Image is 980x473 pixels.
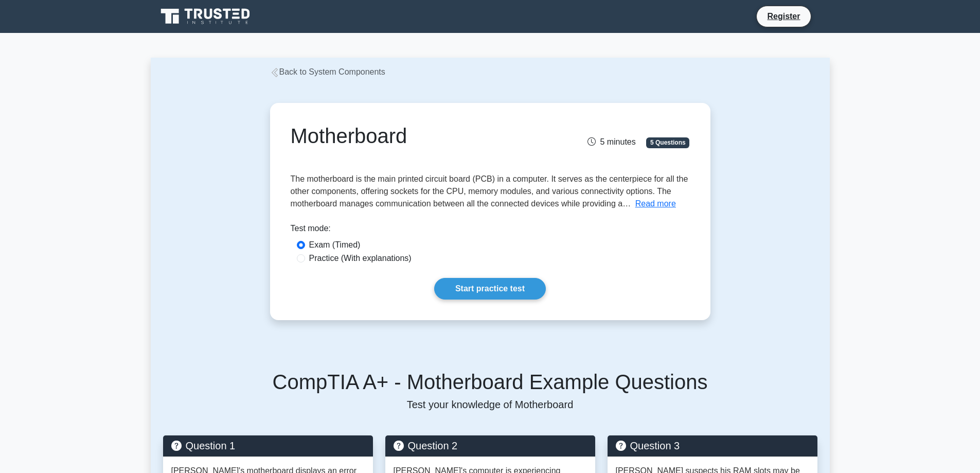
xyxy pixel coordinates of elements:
label: Exam (Timed) [309,239,361,251]
p: Test your knowledge of Motherboard [163,398,817,411]
h1: Motherboard [291,124,553,148]
a: Register [761,10,806,23]
a: Back to System Components [270,67,385,76]
h5: Question 2 [394,440,587,452]
span: The motherboard is the main printed circuit board (PCB) in a computer. It serves as the centerpie... [291,174,688,208]
h5: Question 1 [171,440,365,452]
button: Read more [635,198,676,210]
h5: Question 3 [616,440,809,452]
label: Practice (With explanations) [309,252,412,265]
div: Test mode: [291,222,690,239]
h5: CompTIA A+ - Motherboard Example Questions [163,370,817,394]
span: 5 minutes [587,137,635,146]
span: 5 Questions [646,137,689,148]
a: Start practice test [434,278,546,300]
